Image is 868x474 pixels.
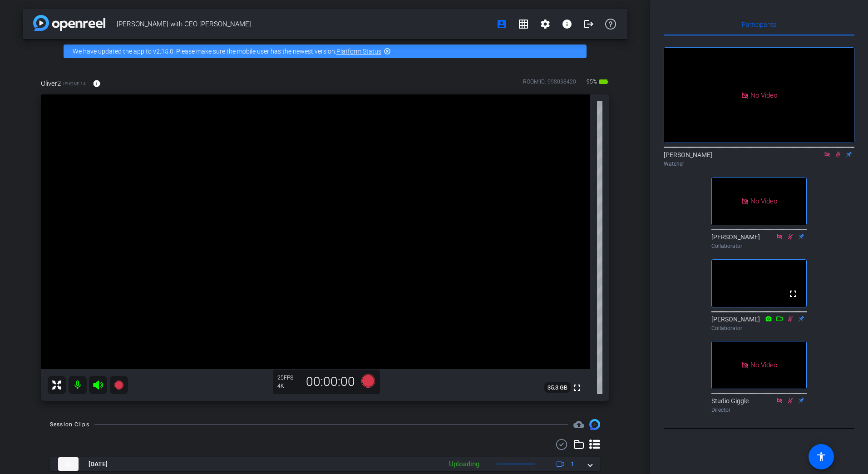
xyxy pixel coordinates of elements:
div: We have updated the app to v2.15.0. Please make sure the mobile user has the newest version. [64,44,587,58]
span: [DATE] [89,459,108,469]
div: 25 [277,374,300,381]
img: app-logo [33,15,105,31]
span: Destinations for your clips [573,419,584,430]
mat-icon: settings [540,19,551,30]
mat-icon: fullscreen [572,382,582,393]
span: 35.3 GB [544,382,571,393]
span: No Video [750,361,777,369]
mat-icon: logout [583,19,594,30]
span: [PERSON_NAME] with CEO [PERSON_NAME] [117,15,491,33]
span: Oliver2 [41,79,61,89]
div: [PERSON_NAME] [711,315,807,332]
div: Session Clips [50,420,89,429]
div: Watcher [664,160,854,168]
div: [PERSON_NAME] [711,232,807,250]
div: [PERSON_NAME] [664,150,854,168]
img: Session clips [589,419,600,430]
mat-icon: info [562,19,572,30]
span: No Video [750,91,777,99]
span: 1 [571,459,574,469]
div: Collaborator [711,242,807,250]
div: Collaborator [711,324,807,332]
span: 95% [585,74,598,89]
span: iPhone 14 [63,80,86,87]
mat-icon: info [93,79,101,88]
img: thumb-nail [58,457,79,471]
mat-icon: cloud_upload [573,419,584,430]
div: Studio Giggle [711,396,807,414]
mat-icon: highlight_off [384,48,391,55]
div: 00:00:00 [300,374,361,390]
div: 4K [277,382,300,390]
div: ROOM ID: 998038420 [523,78,576,91]
div: Director [711,406,807,414]
mat-icon: battery_std [598,76,609,87]
span: FPS [284,375,293,381]
mat-icon: fullscreen [788,288,799,299]
a: Platform Status [336,48,381,55]
mat-icon: accessibility [816,451,827,462]
span: Participants [742,21,776,28]
mat-expansion-panel-header: thumb-nail[DATE]Uploading1 [50,457,600,471]
mat-icon: grid_on [518,19,529,30]
div: Uploading [444,459,484,469]
span: No Video [750,197,777,205]
mat-icon: account_box [496,19,507,30]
